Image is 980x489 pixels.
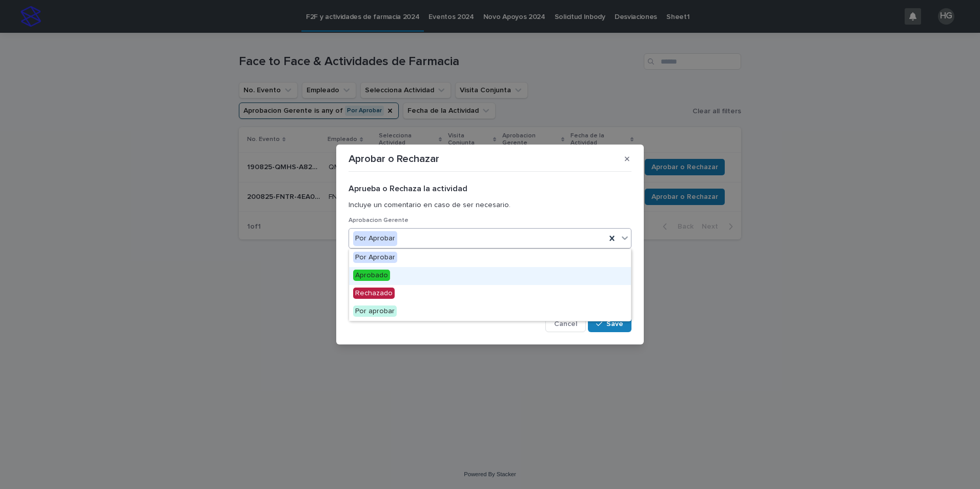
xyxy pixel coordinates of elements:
p: Incluye un comentario en caso de ser necesario. [349,201,631,210]
div: Aprobado [349,267,631,285]
button: Save [588,316,631,332]
h2: Aprueba o Rechaza la actividad [349,184,631,194]
span: Rechazado [353,288,395,299]
span: Cancel [554,320,577,328]
button: Cancel [545,316,586,332]
div: Por Aprobar [353,231,397,246]
span: Save [606,320,623,328]
span: Aprobado [353,270,390,281]
div: Por Aprobar [349,249,631,267]
div: Por aprobar [349,303,631,321]
span: Por aprobar [353,305,397,317]
div: Rechazado [349,285,631,303]
p: Aprobar o Rechazar [349,153,439,165]
span: Aprobacion Gerente [349,217,409,223]
span: Por Aprobar [353,252,397,263]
